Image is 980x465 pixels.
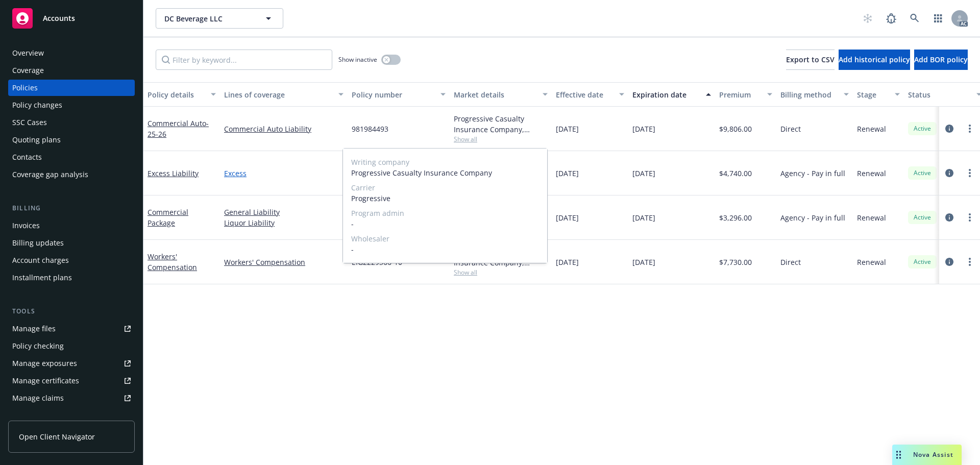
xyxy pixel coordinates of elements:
[719,89,761,100] div: Premium
[556,124,579,134] span: [DATE]
[964,167,976,179] a: more
[780,212,845,223] span: Agency - Pay in full
[8,80,135,96] a: Policies
[786,50,835,70] button: Export to CSV
[12,355,77,372] div: Manage exposures
[632,89,700,100] div: Expiration date
[12,80,38,96] div: Policies
[914,55,968,64] span: Add BOR policy
[632,124,655,134] span: [DATE]
[943,256,955,268] a: circleInformation
[12,235,64,251] div: Billing updates
[148,207,188,228] a: Commercial Package
[148,252,197,272] a: Workers' Compensation
[12,45,44,61] div: Overview
[454,113,548,135] div: Progressive Casualty Insurance Company, Progressive
[224,168,344,179] a: Excess
[857,212,886,223] span: Renewal
[224,207,344,217] a: General Liability
[913,450,953,459] span: Nova Assist
[839,50,910,70] button: Add historical policy
[8,132,135,148] a: Quoting plans
[224,257,344,267] a: Workers' Compensation
[12,132,61,148] div: Quoting plans
[964,123,976,135] a: more
[628,82,715,107] button: Expiration date
[632,257,655,267] span: [DATE]
[632,168,655,179] span: [DATE]
[8,407,135,424] a: Manage BORs
[780,257,801,267] span: Direct
[8,390,135,406] a: Manage claims
[857,257,886,267] span: Renewal
[156,8,283,29] button: DC Beverage LLC
[12,373,79,389] div: Manage certificates
[450,82,552,107] button: Market details
[12,149,42,165] div: Contacts
[8,45,135,61] a: Overview
[224,217,344,228] a: Liquor Liability
[780,168,845,179] span: Agency - Pay in full
[556,212,579,223] span: [DATE]
[8,338,135,354] a: Policy checking
[719,257,752,267] span: $7,730.00
[12,252,69,268] div: Account charges
[780,124,801,134] span: Direct
[148,168,199,178] a: Excess Liability
[348,82,450,107] button: Policy number
[715,82,776,107] button: Premium
[8,306,135,316] div: Tools
[454,89,536,100] div: Market details
[839,55,910,64] span: Add historical policy
[857,89,889,100] div: Stage
[719,212,752,223] span: $3,296.00
[156,50,332,70] input: Filter by keyword...
[8,4,135,33] a: Accounts
[556,89,613,100] div: Effective date
[12,166,88,183] div: Coverage gap analysis
[8,114,135,131] a: SSC Cases
[454,268,548,277] span: Show all
[964,256,976,268] a: more
[8,217,135,234] a: Invoices
[351,233,539,244] span: Wholesaler
[786,55,835,64] span: Export to CSV
[351,193,539,204] span: Progressive
[8,203,135,213] div: Billing
[853,82,904,107] button: Stage
[148,89,205,100] div: Policy details
[8,355,135,372] a: Manage exposures
[857,8,878,29] a: Start snowing
[8,270,135,286] a: Installment plans
[220,82,348,107] button: Lines of coverage
[8,235,135,251] a: Billing updates
[351,157,539,167] span: Writing company
[8,62,135,79] a: Coverage
[857,124,886,134] span: Renewal
[352,89,434,100] div: Policy number
[8,166,135,183] a: Coverage gap analysis
[12,390,64,406] div: Manage claims
[12,407,60,424] div: Manage BORs
[943,167,955,179] a: circleInformation
[8,373,135,389] a: Manage certificates
[12,270,72,286] div: Installment plans
[904,8,925,29] a: Search
[351,167,539,178] span: Progressive Casualty Insurance Company
[943,123,955,135] a: circleInformation
[719,168,752,179] span: $4,740.00
[857,168,886,179] span: Renewal
[719,124,752,134] span: $9,806.00
[19,431,95,442] span: Open Client Navigator
[351,182,539,193] span: Carrier
[338,55,377,64] span: Show inactive
[12,97,62,113] div: Policy changes
[892,445,905,465] div: Drag to move
[892,445,962,465] button: Nova Assist
[776,82,853,107] button: Billing method
[928,8,948,29] a: Switch app
[780,89,838,100] div: Billing method
[352,124,388,134] span: 981984493
[143,82,220,107] button: Policy details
